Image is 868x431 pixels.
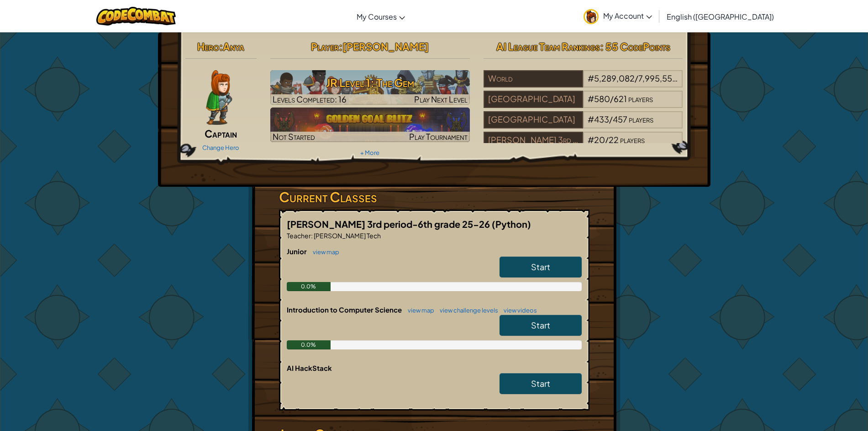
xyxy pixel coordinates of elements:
a: World#5,289,082/7,995,552players [484,79,683,89]
span: 20 [594,134,605,145]
span: : 55 CodePoints [600,40,670,53]
div: 0.0% [287,282,331,291]
div: [PERSON_NAME] 3rd period-6th grade 25-26 [484,132,583,149]
div: 0.0% [287,340,331,349]
a: My Courses [352,4,410,29]
span: Hero [197,40,219,53]
span: Junior [287,247,308,256]
a: view challenge levels [435,307,498,314]
span: Play Tournament [409,131,468,142]
a: Not StartedPlay Tournament [270,108,470,142]
a: [GEOGRAPHIC_DATA]#580/621players [484,99,683,110]
h3: Current Classes [279,187,589,207]
span: Not Started [273,131,315,142]
span: # [588,134,594,145]
img: captain-pose.png [206,70,232,125]
a: Play Next Level [270,70,470,105]
span: My Courses [357,12,397,21]
div: [GEOGRAPHIC_DATA] [484,111,583,128]
img: CodeCombat logo [96,7,176,26]
span: : [339,40,342,53]
span: Anya [223,40,244,53]
a: Change Hero [202,144,239,151]
a: view videos [499,307,537,314]
span: Start [531,262,550,272]
a: view map [403,307,434,314]
span: English ([GEOGRAPHIC_DATA]) [667,12,774,21]
span: Introduction to Computer Science [287,305,403,314]
span: # [588,73,594,83]
span: # [588,114,594,124]
a: Start [500,373,582,394]
span: 621 [614,93,627,104]
span: (Python) [492,218,531,230]
img: Golden Goal [270,108,470,142]
span: 457 [613,114,627,124]
span: AI HackStack [287,364,332,372]
span: My Account [603,11,652,21]
a: view map [308,248,339,256]
a: + More [360,149,379,156]
span: 7,995,552 [638,73,678,83]
span: Levels Completed: 16 [273,94,347,104]
span: [PERSON_NAME] Tech [313,231,381,240]
span: / [610,93,614,104]
span: / [605,134,609,145]
span: : [219,40,223,53]
span: 433 [594,114,609,124]
span: [PERSON_NAME] 3rd period-6th grade 25-26 [287,218,492,230]
span: 22 [609,134,619,145]
span: players [628,93,653,104]
span: AI League Team Rankings [496,40,600,53]
span: 580 [594,93,610,104]
a: [PERSON_NAME] 3rd period-6th grade 25-26#20/22players [484,140,683,151]
div: [GEOGRAPHIC_DATA] [484,91,583,108]
a: My Account [579,2,657,31]
span: players [679,73,703,83]
span: players [629,114,653,124]
span: players [620,134,645,145]
img: JR Level 1: The Gem [270,70,470,105]
span: Teacher [287,231,311,240]
img: avatar [584,9,599,24]
span: [PERSON_NAME] [342,40,429,53]
span: Start [531,378,550,389]
span: / [635,73,638,83]
span: 5,289,082 [594,73,635,83]
span: Player [311,40,339,53]
span: Play Next Level [414,94,468,104]
div: World [484,70,583,87]
a: English ([GEOGRAPHIC_DATA]) [662,4,779,29]
span: # [588,93,594,104]
h3: JR Level 1: The Gem [270,72,470,93]
a: [GEOGRAPHIC_DATA]#433/457players [484,120,683,130]
span: Start [531,320,550,330]
span: : [311,231,313,240]
span: / [609,114,613,124]
span: Captain [205,127,237,140]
